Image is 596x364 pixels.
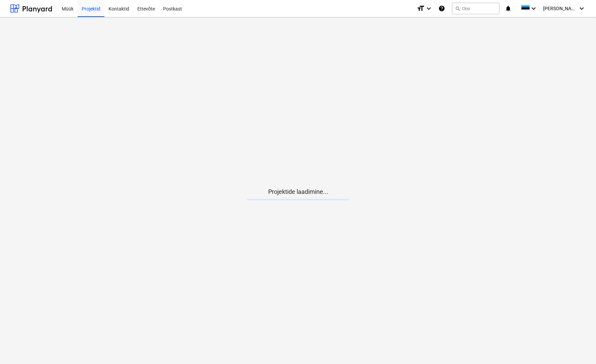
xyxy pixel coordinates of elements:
[452,3,499,14] button: Otsi
[530,4,538,13] i: keyboard_arrow_down
[455,6,460,11] span: search
[425,4,433,13] i: keyboard_arrow_down
[438,4,445,13] i: Abikeskus
[543,6,577,11] span: [PERSON_NAME]
[578,4,586,13] i: keyboard_arrow_down
[247,188,349,196] p: Projektide laadimine...
[417,4,425,13] i: format_size
[505,4,512,13] i: notifications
